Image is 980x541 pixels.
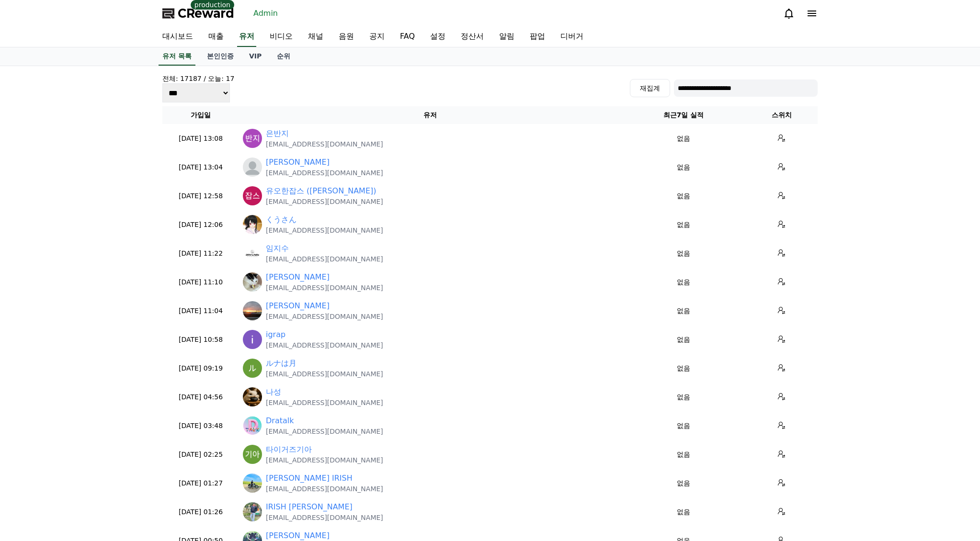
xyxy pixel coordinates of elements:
p: [DATE] 04:56 [166,392,235,402]
a: [PERSON_NAME] [266,271,330,283]
p: [DATE] 03:48 [166,421,235,431]
span: Home [24,318,41,326]
p: 없음 [625,335,742,345]
p: [EMAIL_ADDRESS][DOMAIN_NAME] [266,225,383,235]
img: https://lh3.googleusercontent.com/a/ACg8ocLby83Pi37tgjR2ArjOlpFdffV9pU6e_93eHTQMwJLljgI01dui=s96-c [243,215,262,234]
span: Messages [80,318,108,326]
a: 은반지 [266,128,289,139]
img: https://lh3.googleusercontent.com/a/ACg8ocKUDbBPzssG8WlLBdAHhiCDydmq_j5Av2QANRy0j5a8ubIwHcI=s96-c [243,244,262,263]
th: 최근7일 실적 [621,106,746,124]
p: [DATE] 02:25 [166,450,235,460]
p: 없음 [625,220,742,230]
p: [EMAIL_ADDRESS][DOMAIN_NAME] [266,340,383,350]
img: https://lh3.googleusercontent.com/a/ACg8ocIYmB5QBttbCO0JN5r2QHyFa5uY_YpaQ8cxrBEQfraDHDTpqAjU=s96-c [243,301,262,320]
p: [EMAIL_ADDRESS][DOMAIN_NAME] [266,369,383,379]
a: 디버거 [553,27,591,47]
span: CReward [178,6,234,21]
a: 임지수 [266,243,289,254]
p: [DATE] 11:04 [166,306,235,316]
a: 팝업 [522,27,553,47]
img: https://cdn.creward.net/profile/user/YY09Sep 11, 2025045713_f0732a2249a2dd8115aeb866178828ae56e72... [243,387,262,406]
p: [DATE] 10:58 [166,335,235,345]
a: [PERSON_NAME] IRISH [266,473,353,484]
a: 매출 [201,27,231,47]
p: [EMAIL_ADDRESS][DOMAIN_NAME] [266,455,383,465]
p: 없음 [625,306,742,316]
a: CReward [162,6,234,21]
a: [PERSON_NAME] [266,157,330,168]
a: igrap [266,329,285,340]
img: https://cdn.creward.net/profile/user/YY09Sep 11, 2025035029_7ed4ecf86b3e4cc491739f4ef55d156841352... [243,416,262,435]
p: 없음 [625,478,742,488]
p: [DATE] 11:10 [166,277,235,287]
p: [EMAIL_ADDRESS][DOMAIN_NAME] [266,139,383,149]
p: [DATE] 12:06 [166,220,235,230]
a: 공지 [362,27,392,47]
a: くうさん [266,214,296,225]
img: profile_blank.webp [243,158,262,177]
p: [DATE] 11:22 [166,248,235,259]
img: https://lh3.googleusercontent.com/a/ACg8ocLT99yhweEz4JkJYoksjmp3avwjSisIAh8ifC-trE_wEIpwYFBA=s96-c [243,502,262,521]
a: 타이거즈기아 [266,444,312,455]
img: https://lh3.googleusercontent.com/a/ACg8ocJ1HzoidvR5UTtZuhQUJLwCj7SL0chgFriuyUKeKUJ5UqwuJg=s96-c [243,129,262,148]
p: 없음 [625,248,742,259]
a: 정산서 [453,27,491,47]
a: Admin [250,6,282,21]
p: [EMAIL_ADDRESS][DOMAIN_NAME] [266,484,383,494]
img: https://lh3.googleusercontent.com/a/ACg8ocJIYeo6KbqufiBbjYqyDwVkqoleNNO8d7I6x_uAo-QxKEOgAA=s96-c [243,359,262,378]
button: 재집계 [630,79,670,97]
a: IRISH [PERSON_NAME] [266,501,353,513]
p: 없음 [625,134,742,144]
p: [EMAIL_ADDRESS][DOMAIN_NAME] [266,254,383,264]
p: [EMAIL_ADDRESS][DOMAIN_NAME] [266,197,383,206]
p: 없음 [625,507,742,517]
p: 없음 [625,191,742,201]
img: https://lh3.googleusercontent.com/a/ACg8ocI1z7evrlhg3Oz4y0BO-gf6RbA5L0u3vVzowEXI9vIZZOnsjEye=s96-c [243,272,262,292]
p: 없음 [625,277,742,287]
p: 없음 [625,392,742,402]
p: 없음 [625,450,742,460]
p: [DATE] 13:04 [166,162,235,172]
p: [EMAIL_ADDRESS][DOMAIN_NAME] [266,283,383,293]
a: 나성 [266,386,281,398]
img: https://lh3.googleusercontent.com/a/ACg8ocJ4zML9K1wBwoYRvjCTZ_8pFVsho7AS7D4ix9sqwbQ_XDzN__gC=s96-c [243,473,262,493]
a: 채널 [300,27,331,47]
th: 스위치 [746,106,818,124]
p: [EMAIL_ADDRESS][DOMAIN_NAME] [266,513,383,522]
p: [DATE] 01:27 [166,478,235,488]
a: Settings [124,304,184,327]
a: ルナは月 [266,358,296,369]
p: [EMAIL_ADDRESS][DOMAIN_NAME] [266,398,383,407]
a: Home [3,304,63,327]
p: 없음 [625,363,742,373]
a: 알림 [491,27,522,47]
a: 순위 [269,47,298,66]
span: Settings [142,318,165,326]
a: Messages [63,304,124,327]
a: 음원 [331,27,362,47]
p: [DATE] 13:08 [166,134,235,144]
p: [EMAIL_ADDRESS][DOMAIN_NAME] [266,168,383,178]
p: [DATE] 09:19 [166,363,235,373]
a: 본인인증 [199,47,241,66]
p: [DATE] 12:58 [166,191,235,201]
a: 유저 [237,27,256,47]
p: [DATE] 01:26 [166,507,235,517]
a: 설정 [422,27,453,47]
a: Dratalk [266,415,294,427]
p: [EMAIL_ADDRESS][DOMAIN_NAME] [266,427,383,436]
a: 비디오 [262,27,300,47]
a: 대시보드 [155,27,201,47]
th: 가입일 [162,106,239,124]
img: https://lh3.googleusercontent.com/a/ACg8ocKu0h6B2lafs2G4sQSX1nP3j_KmvRCbH8C2FIbdrX4vwG9HBg=s96-c [243,330,262,349]
img: https://lh3.googleusercontent.com/a/ACg8ocLMYBslPgXJjkxnRyDconef2twLjaxz-IqR7eYaDV9JqX_Ilw=s96-c [243,445,262,464]
a: 유오한잡스 ([PERSON_NAME]) [266,185,376,197]
p: 없음 [625,421,742,431]
a: 유저 목록 [159,47,195,66]
a: FAQ [392,27,422,47]
img: https://lh3.googleusercontent.com/a/ACg8ocJBu9OfXmCzNr_zOyeuvTYTYplXcQh_h6ZEt2fAQLlCkK23hQ=s96-c [243,186,262,205]
a: VIP [241,47,269,66]
h4: 전체: 17187 / 오늘: 17 [162,74,234,83]
a: [PERSON_NAME] [266,300,330,312]
p: 없음 [625,162,742,172]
